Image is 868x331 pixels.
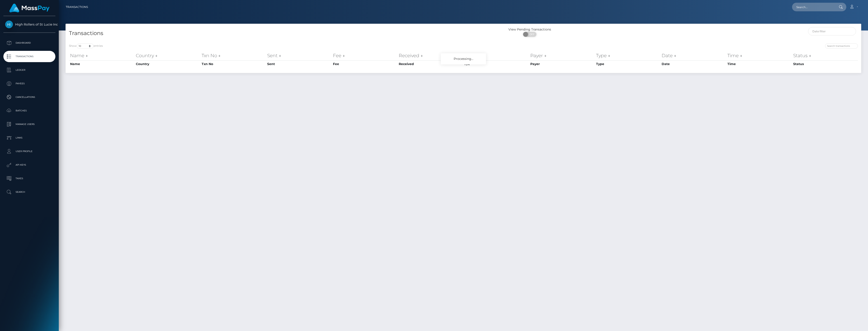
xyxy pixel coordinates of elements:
[5,80,54,87] p: Payees
[726,60,792,68] th: Time
[5,189,54,195] p: Search
[660,51,726,60] th: Date
[3,92,55,103] a: Cancellations
[5,107,54,114] p: Batches
[332,60,398,68] th: Fee
[135,51,200,60] th: Country
[332,51,398,60] th: Fee
[3,159,55,171] a: API Keys
[5,162,54,168] p: API Keys
[3,78,55,89] a: Payees
[5,67,54,73] p: Ledger
[69,51,135,60] th: Name
[135,60,200,68] th: Country
[3,37,55,49] a: Dashboard
[3,105,55,116] a: Batches
[200,51,266,60] th: Txn No
[3,22,55,26] span: High Rollers of St Lucie Inc
[529,51,595,60] th: Payer
[3,132,55,143] a: Links
[5,175,54,182] p: Taxes
[69,60,135,68] th: Name
[69,43,103,49] label: Show entries
[660,60,726,68] th: Date
[463,51,529,60] th: F/X
[5,134,54,141] p: Links
[825,43,858,49] input: Search transactions
[463,27,596,32] div: View Pending Transactions
[529,60,595,68] th: Payer
[5,94,54,101] p: Cancellations
[9,4,50,12] img: MassPay Logo
[66,2,88,12] a: Transactions
[5,53,54,60] p: Transactions
[792,3,835,11] input: Search...
[595,60,661,68] th: Type
[3,51,55,62] a: Transactions
[526,32,537,37] span: OFF
[808,27,856,35] input: Date filter
[3,186,55,198] a: Search
[266,60,332,68] th: Sent
[200,60,266,68] th: Txn No
[5,148,54,155] p: User Profile
[3,119,55,130] a: Manage Users
[266,51,332,60] th: Sent
[792,60,858,68] th: Status
[792,51,858,60] th: Status
[5,21,13,28] img: High Rollers of St Lucie Inc
[3,173,55,184] a: Taxes
[595,51,661,60] th: Type
[5,121,54,128] p: Manage Users
[441,53,486,64] div: Processing...
[3,146,55,157] a: User Profile
[398,51,463,60] th: Received
[3,64,55,76] a: Ledger
[726,51,792,60] th: Time
[463,60,529,68] th: F/X
[5,40,54,46] p: Dashboard
[77,43,94,49] select: Showentries
[398,60,463,68] th: Received
[69,29,460,37] h4: Transactions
